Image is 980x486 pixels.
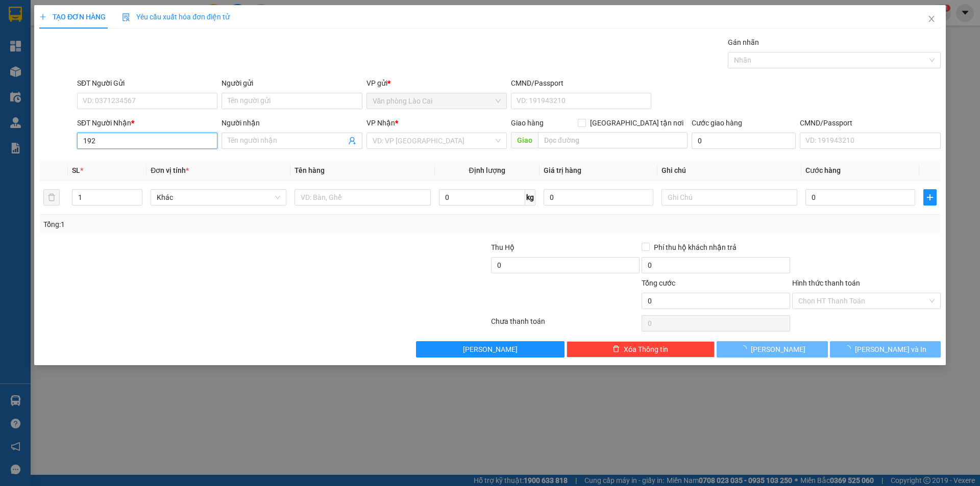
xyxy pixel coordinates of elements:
[740,345,751,352] span: loading
[511,78,651,89] div: CMND/Passport
[624,344,668,355] span: Xóa Thông tin
[295,189,430,206] input: VD: Bàn, Ghế
[844,345,855,352] span: loading
[122,13,230,21] span: Yêu cầu xuất hóa đơn điện tử
[525,189,535,206] span: kg
[792,279,860,287] label: Hình thức thanh toán
[366,78,507,89] div: VP gửi
[661,189,797,206] input: Ghi Chú
[463,344,518,355] span: [PERSON_NAME]
[924,193,936,201] span: plus
[373,93,501,109] span: Văn phòng Lào Cai
[72,166,80,174] span: SL
[348,137,356,145] span: user-add
[728,38,759,46] label: Gán nhãn
[538,132,688,148] input: Dọc đường
[39,13,46,20] span: plus
[490,316,641,334] div: Chưa thanh toán
[657,161,801,181] th: Ghi chú
[650,242,741,253] span: Phí thu hộ khách nhận trả
[366,119,395,127] span: VP Nhận
[917,5,946,34] button: Close
[751,344,805,355] span: [PERSON_NAME]
[43,219,378,230] div: Tổng: 1
[805,166,841,174] span: Cước hàng
[692,133,796,149] input: Cước giao hàng
[222,117,362,129] div: Người nhận
[612,345,620,353] span: delete
[122,13,130,21] img: icon
[642,279,675,287] span: Tổng cước
[222,78,362,89] div: Người gửi
[855,344,926,355] span: [PERSON_NAME] và In
[39,13,106,21] span: TẠO ĐƠN HÀNG
[77,78,217,89] div: SĐT Người Gửi
[923,189,937,206] button: plus
[157,190,280,205] span: Khác
[43,189,60,206] button: delete
[830,341,941,357] button: [PERSON_NAME] và In
[544,189,653,206] input: 0
[567,341,715,357] button: deleteXóa Thông tin
[692,119,742,127] label: Cước giao hàng
[927,15,936,23] span: close
[511,119,544,127] span: Giao hàng
[717,341,827,357] button: [PERSON_NAME]
[77,117,217,129] div: SĐT Người Nhận
[544,166,581,174] span: Giá trị hàng
[800,117,940,129] div: CMND/Passport
[586,117,688,129] span: [GEOGRAPHIC_DATA] tận nơi
[151,166,189,174] span: Đơn vị tính
[491,243,514,251] span: Thu Hộ
[416,341,565,357] button: [PERSON_NAME]
[511,132,538,148] span: Giao
[469,166,505,174] span: Định lượng
[295,166,325,174] span: Tên hàng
